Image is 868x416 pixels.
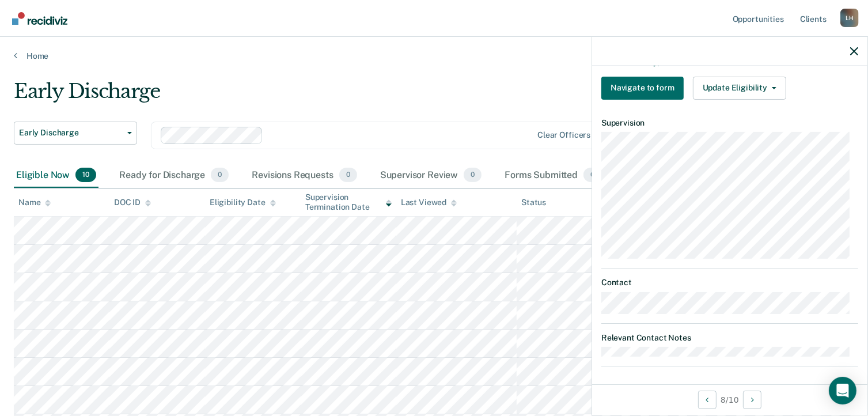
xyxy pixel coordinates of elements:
[840,9,859,27] button: Profile dropdown button
[378,163,484,188] div: Supervisor Review
[211,168,229,183] span: 0
[14,80,665,112] div: Early Discharge
[19,128,123,138] span: Early Discharge
[743,391,761,409] button: Next Opportunity
[698,391,717,409] button: Previous Opportunity
[210,198,276,207] div: Eligibility Date
[601,278,858,288] dt: Contact
[537,130,590,140] div: Clear officers
[117,163,231,188] div: Ready for Discharge
[601,333,858,343] dt: Relevant Contact Notes
[75,168,96,183] span: 10
[642,58,660,67] span: only)
[601,118,858,128] dt: Supervision
[401,198,457,207] div: Last Viewed
[693,77,786,100] button: Update Eligibility
[18,198,51,207] div: Name
[502,163,604,188] div: Forms Submitted
[249,163,359,188] div: Revisions Requests
[601,77,684,100] button: Navigate to form
[114,198,151,207] div: DOC ID
[339,168,357,183] span: 0
[305,192,392,212] div: Supervision Termination Date
[12,12,67,25] img: Recidiviz
[14,51,854,61] a: Home
[14,163,98,188] div: Eligible Now
[840,9,859,27] div: L H
[601,77,688,100] a: Navigate to form link
[521,198,546,207] div: Status
[464,168,482,183] span: 0
[583,168,601,183] span: 0
[592,384,867,415] div: 8 / 10
[829,377,856,404] div: Open Intercom Messenger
